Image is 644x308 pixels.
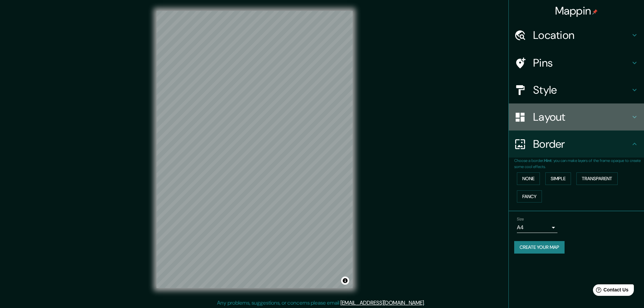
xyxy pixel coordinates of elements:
div: Layout [509,103,644,131]
h4: Layout [533,110,630,124]
iframe: Help widget launcher [584,282,637,301]
p: Any problems, suggestions, or concerns please email . [217,299,425,307]
div: . [425,299,426,307]
h4: Pins [533,56,630,70]
div: Style [509,76,644,103]
h4: Location [533,28,630,42]
button: Fancy [517,190,542,203]
img: pin-icon.png [592,9,598,15]
p: Choose a border. : you can make layers of the frame opaque to create some cool effects. [514,158,644,170]
canvas: Map [157,11,353,288]
b: Hint [544,158,552,163]
div: Pins [509,49,644,76]
label: Size [517,216,524,222]
h4: Mappin [555,4,598,18]
button: Transparent [576,172,618,185]
button: None [517,172,540,185]
a: [EMAIL_ADDRESS][DOMAIN_NAME] [340,299,424,306]
div: A4 [517,222,557,233]
button: Create your map [514,241,565,254]
div: Border [509,131,644,158]
button: Toggle attribution [341,277,349,285]
button: Simple [545,172,571,185]
div: . [426,299,427,307]
div: Location [509,22,644,49]
h4: Border [533,137,630,151]
h4: Style [533,83,630,97]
